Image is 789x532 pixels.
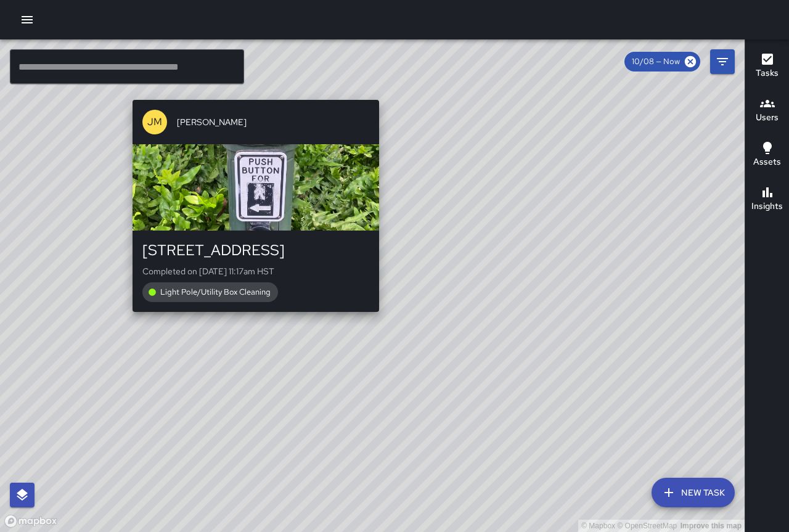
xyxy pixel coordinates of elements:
div: [STREET_ADDRESS] [142,240,369,260]
button: Assets [745,133,789,178]
p: JM [147,115,162,129]
button: Filters [710,49,735,74]
p: Completed on [DATE] 11:17am HST [142,265,369,277]
button: New Task [652,478,735,507]
button: JM[PERSON_NAME][STREET_ADDRESS]Completed on [DATE] 11:17am HSTLight Pole/Utility Box Cleaning [133,100,379,312]
h6: Tasks [756,67,779,80]
h6: Insights [751,200,783,213]
span: [PERSON_NAME] [177,116,369,128]
button: Users [745,89,789,133]
button: Insights [745,178,789,222]
h6: Assets [753,155,781,169]
span: Light Pole/Utility Box Cleaning [153,286,278,298]
button: Tasks [745,44,789,89]
div: 10/08 — Now [624,52,700,72]
h6: Users [756,111,779,125]
span: 10/08 — Now [624,55,687,68]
